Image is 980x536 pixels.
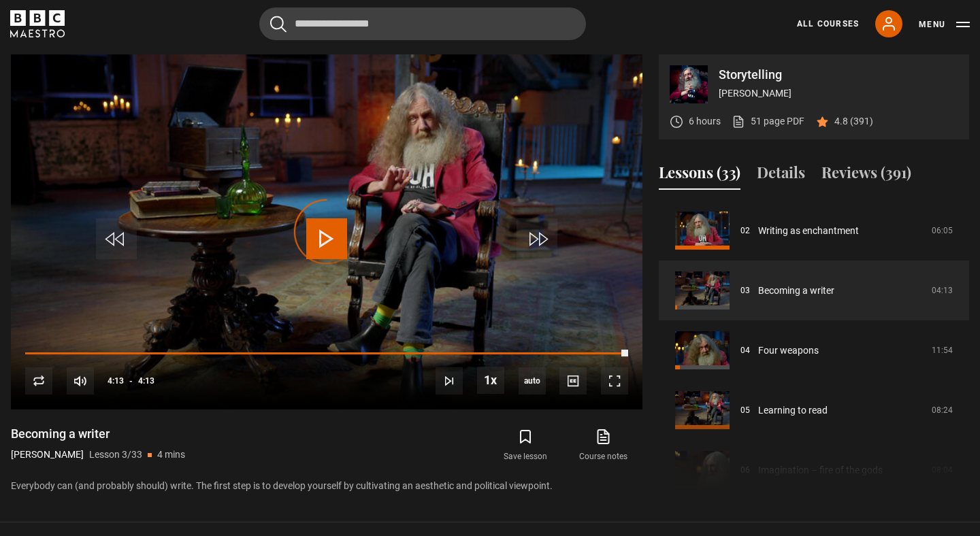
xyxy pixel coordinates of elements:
a: Becoming a writer [758,284,834,298]
a: Writing as enchantment [758,224,859,238]
button: Reviews (391) [821,161,911,190]
a: All Courses [797,18,859,30]
p: [PERSON_NAME] [11,448,84,462]
button: Next Lesson [436,367,463,395]
p: Everybody can (and probably should) write. The first step is to develop yourself by cultivating a... [11,479,642,493]
button: Playback Rate [477,367,504,394]
div: Current quality: 1080p [519,367,546,395]
button: Lessons (33) [659,161,740,190]
p: Lesson 3/33 [89,448,142,462]
button: Replay [25,367,52,395]
button: Toggle navigation [919,18,970,31]
video-js: Video Player [11,54,642,409]
p: Storytelling [719,69,958,81]
p: 6 hours [689,114,721,129]
p: 4.8 (391) [834,114,873,129]
input: Search [259,7,586,40]
span: - [129,376,133,386]
div: Progress Bar [25,352,628,355]
span: auto [519,367,546,395]
a: 51 page PDF [732,114,804,129]
button: Captions [559,367,587,395]
a: Learning to read [758,403,828,418]
svg: BBC Maestro [10,10,65,37]
button: Submit the search query [270,16,287,33]
button: Details [757,161,805,190]
button: Save lesson [487,426,564,465]
p: 4 mins [157,448,185,462]
span: 4:13 [108,369,124,393]
button: Fullscreen [601,367,628,395]
button: Mute [67,367,94,395]
a: Course notes [565,426,642,465]
h1: Becoming a writer [11,426,185,442]
a: Four weapons [758,344,819,358]
span: 4:13 [138,369,154,393]
p: [PERSON_NAME] [719,86,958,101]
